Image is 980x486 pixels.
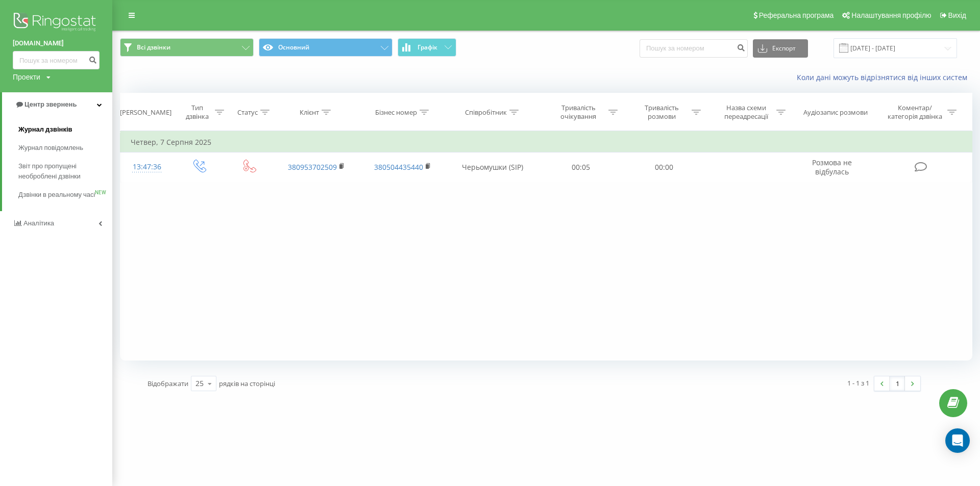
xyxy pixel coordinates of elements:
[2,92,112,117] a: Центр звернень
[237,108,258,117] div: Статус
[23,219,54,227] span: Аналiтика
[797,72,972,82] a: Коли дані можуть відрізнятися вiд інших систем
[183,104,212,121] div: Тип дзвінка
[13,51,100,69] input: Пошук за номером
[13,72,40,82] div: Проекти
[120,132,972,152] td: Четвер, 7 Серпня 2025
[120,108,171,117] div: [PERSON_NAME]
[120,38,254,57] button: Всі дзвінки
[18,186,112,204] a: Дзвінки в реальному часіNEW
[24,100,77,108] span: Центр звернень
[398,38,456,57] button: Графік
[18,143,83,153] span: Журнал повідомлень
[18,157,112,186] a: Звіт про пропущені необроблені дзвінки
[623,152,706,182] td: 00:00
[759,11,834,19] span: Реферальна програма
[418,44,437,51] span: Графік
[847,378,869,388] div: 1 - 1 з 1
[259,38,393,57] button: Основний
[18,139,112,157] a: Журнал повідомлень
[803,108,868,117] div: Аудіозапис розмови
[137,43,170,52] span: Всі дзвінки
[812,158,852,176] span: Розмова не відбулась
[540,152,623,182] td: 00:05
[948,11,966,19] span: Вихід
[719,104,774,121] div: Назва схеми переадресації
[640,39,748,58] input: Пошук за номером
[18,120,112,139] a: Журнал дзвінків
[288,162,337,172] a: 380953702509
[885,104,945,121] div: Коментар/категорія дзвінка
[851,11,931,19] span: Налаштування профілю
[890,376,905,391] a: 1
[131,157,163,177] div: 13:47:36
[753,39,808,58] button: Експорт
[945,428,970,453] div: Open Intercom Messenger
[18,161,107,182] span: Звіт про пропущені необроблені дзвінки
[551,104,606,121] div: Тривалість очікування
[465,108,507,117] div: Співробітник
[18,190,95,200] span: Дзвінки в реальному часі
[13,10,100,36] img: Ringostat logo
[13,38,100,48] a: [DOMAIN_NAME]
[446,152,539,182] td: Черьомушки (SIP)
[18,124,72,135] span: Журнал дзвінків
[634,104,689,121] div: Тривалість розмови
[219,379,275,388] span: рядків на сторінці
[300,108,319,117] div: Клієнт
[148,379,188,388] span: Відображати
[374,162,423,172] a: 380504435440
[195,378,204,389] div: 25
[375,108,417,117] div: Бізнес номер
